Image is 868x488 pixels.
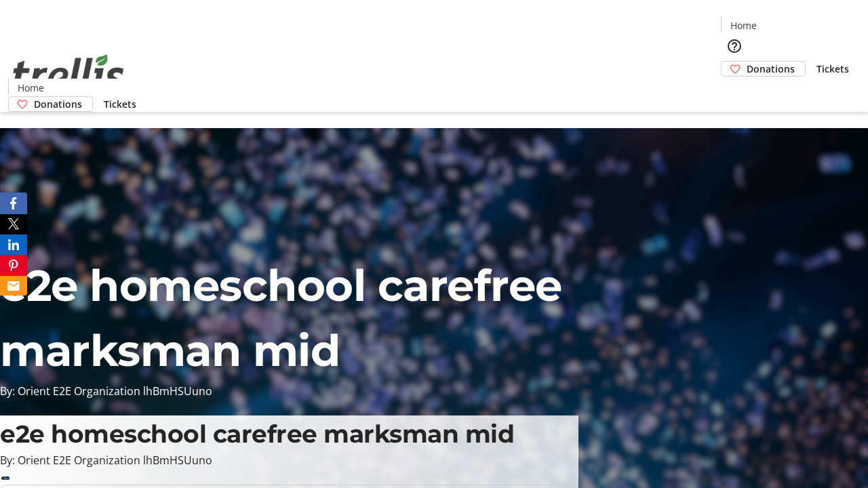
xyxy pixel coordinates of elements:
img: Orient E2E Organization lhBmHSUuno's Logo [8,39,129,107]
span: Tickets [816,62,849,76]
span: Donations [34,97,82,111]
a: Tickets [93,97,147,111]
a: Home [722,18,765,33]
span: Home [18,81,44,95]
a: Home [9,81,52,95]
span: Tickets [104,97,136,111]
button: Help [721,33,748,60]
span: Donations [747,62,795,76]
a: Tickets [806,62,860,76]
button: Cart [721,77,748,104]
a: Donations [721,61,806,77]
a: Donations [8,96,93,112]
span: Home [730,18,757,33]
